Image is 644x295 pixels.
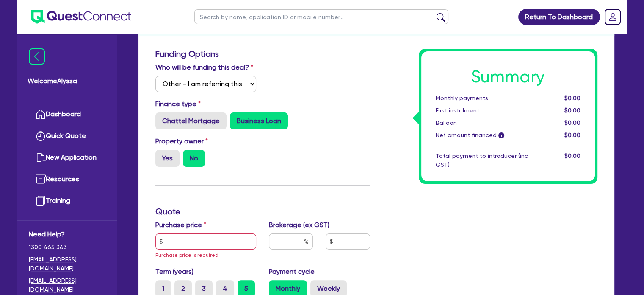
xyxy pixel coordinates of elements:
[429,118,534,127] div: Balloon
[429,94,534,103] div: Monthly payments
[36,131,46,141] img: quick-quote
[602,6,624,28] a: Dropdown toggle
[28,76,107,86] span: Welcome Alyssa
[429,131,534,140] div: Net amount financed
[36,174,46,184] img: resources
[269,220,329,230] label: Brokerage (ex GST)
[564,132,580,138] span: $0.00
[436,67,580,87] h1: Summary
[518,9,600,25] a: Return To Dashboard
[29,104,105,125] a: Dashboard
[564,152,580,159] span: $0.00
[155,206,370,216] h3: Quote
[155,267,193,277] label: Term (years)
[155,62,253,73] label: Who will be funding this deal?
[36,196,46,206] img: training
[36,152,46,163] img: new-application
[429,106,534,115] div: First instalment
[29,169,105,190] a: Resources
[194,9,448,24] input: Search by name, application ID or mobile number...
[29,243,105,252] span: 1300 465 363
[29,276,105,294] a: [EMAIL_ADDRESS][DOMAIN_NAME]
[429,152,534,169] div: Total payment to introducer (inc GST)
[269,267,315,277] label: Payment cycle
[155,136,208,146] label: Property owner
[155,150,180,167] label: Yes
[564,119,580,126] span: $0.00
[230,112,288,129] label: Business Loan
[31,10,131,24] img: quest-connect-logo-blue
[29,255,105,273] a: [EMAIL_ADDRESS][DOMAIN_NAME]
[29,125,105,147] a: Quick Quote
[155,99,201,109] label: Finance type
[155,112,227,129] label: Chattel Mortgage
[155,220,206,230] label: Purchase price
[155,49,370,59] h3: Funding Options
[29,48,45,65] img: icon-menu-close
[29,190,105,212] a: Training
[155,252,218,258] span: Purchase price is required
[183,150,205,167] label: No
[29,229,105,239] span: Need Help?
[29,147,105,169] a: New Application
[564,95,580,101] span: $0.00
[498,132,504,138] span: i
[564,107,580,114] span: $0.00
